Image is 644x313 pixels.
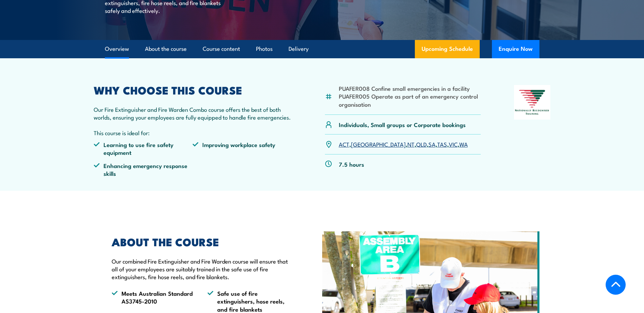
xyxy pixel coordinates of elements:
a: Course content [203,40,240,58]
p: 7.5 hours [339,160,364,168]
li: Enhancing emergency response skills [94,162,193,178]
a: Photos [256,40,273,58]
a: WA [459,140,468,148]
img: Nationally Recognised Training logo. [514,85,551,120]
p: Our Fire Extinguisher and Fire Warden Combo course offers the best of both worlds, ensuring your ... [94,105,292,121]
button: Enquire Now [492,40,539,58]
a: QLD [416,140,427,148]
a: Upcoming Schedule [415,40,480,58]
li: Learning to use fire safety equipment [94,141,193,156]
li: Meets Australian Standard AS3745-2010 [112,289,195,313]
li: PUAFER008 Confine small emergencies in a facility [339,84,481,92]
h2: ABOUT THE COURSE [112,237,291,246]
a: [GEOGRAPHIC_DATA] [351,140,406,148]
a: VIC [449,140,458,148]
a: Overview [105,40,129,58]
a: TAS [437,140,447,148]
a: NT [407,140,415,148]
a: Delivery [289,40,309,58]
li: Safe use of fire extinguishers, hose reels, and fire blankets [207,289,291,313]
p: This course is ideal for: [94,129,292,137]
a: About the course [145,40,187,58]
a: ACT [339,140,349,148]
li: Improving workplace safety [192,141,292,156]
li: PUAFER005 Operate as part of an emergency control organisation [339,92,481,108]
p: Individuals, Small groups or Corporate bookings [339,121,466,128]
h2: WHY CHOOSE THIS COURSE [94,85,292,95]
p: , , , , , , , [339,140,468,148]
p: Our combined Fire Extinguisher and Fire Warden course will ensure that all of your employees are ... [112,257,291,281]
a: SA [428,140,436,148]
